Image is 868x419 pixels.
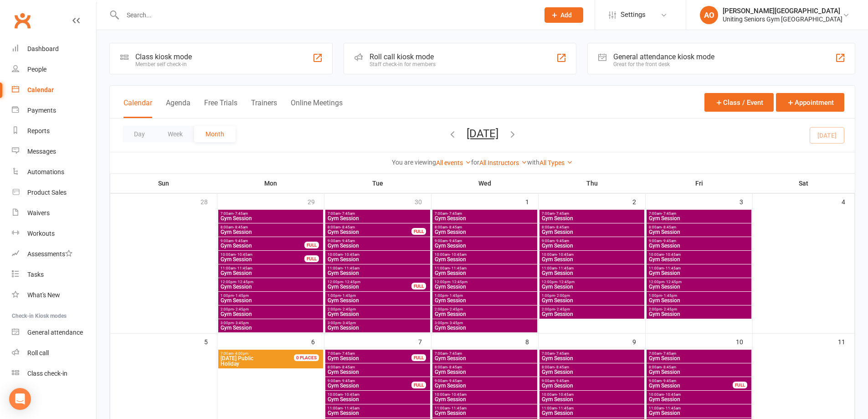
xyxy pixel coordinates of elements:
[648,253,750,257] span: 10:00am
[648,410,750,416] span: Gym Session
[434,284,535,290] span: Gym Session
[450,393,467,397] span: - 10:45am
[664,393,681,397] span: - 10:45am
[662,307,677,311] span: - 2:45pm
[648,311,750,317] span: Gym Session
[120,9,533,21] input: Search...
[838,334,854,349] div: 11
[541,266,642,270] span: 11:00am
[327,239,428,243] span: 9:00am
[434,356,535,361] span: Gym Session
[434,212,535,216] span: 7:00am
[327,266,428,270] span: 11:00am
[12,182,96,203] a: Product Sales
[842,194,854,209] div: 4
[343,406,360,410] span: - 11:45am
[123,126,156,142] button: Day
[448,307,463,311] span: - 2:45pm
[291,98,343,118] button: Online Meetings
[327,212,428,216] span: 7:00am
[648,397,750,402] span: Gym Session
[327,383,412,388] span: Gym Session
[557,406,574,410] span: - 11:45am
[236,280,253,284] span: - 12:45pm
[251,98,277,118] button: Trainers
[662,212,676,216] span: - 7:45am
[304,255,319,262] div: FULL
[700,6,718,24] div: AO
[327,253,428,257] span: 10:00am
[12,39,96,59] a: Dashboard
[450,253,467,257] span: - 10:45am
[632,194,645,209] div: 2
[12,100,96,121] a: Payments
[341,294,356,298] span: - 1:45pm
[648,352,750,356] span: 7:00am
[327,321,428,325] span: 3:00pm
[648,257,750,262] span: Gym Session
[471,159,479,166] strong: for
[233,352,248,356] span: - 4:00pm
[723,15,842,23] div: Uniting Seniors Gym [GEOGRAPHIC_DATA]
[220,298,321,303] span: Gym Session
[648,298,750,303] span: Gym Session
[27,209,50,217] div: Waivers
[343,280,360,284] span: - 12:45pm
[557,280,575,284] span: - 12:45pm
[648,266,750,270] span: 11:00am
[434,410,535,416] span: Gym Session
[662,225,676,229] span: - 8:45am
[434,253,535,257] span: 10:00am
[544,7,583,23] button: Add
[370,52,436,61] div: Roll call kiosk mode
[541,406,642,410] span: 11:00am
[220,229,321,235] span: Gym Session
[733,382,747,388] div: FULL
[343,266,360,270] span: - 11:45am
[541,229,642,235] span: Gym Session
[648,379,733,383] span: 9:00am
[555,294,570,298] span: - 2:00pm
[12,244,96,264] a: Assessments
[434,307,535,311] span: 2:00pm
[447,352,462,356] span: - 7:45am
[220,352,305,356] span: 7:00am
[415,194,431,209] div: 30
[541,352,642,356] span: 7:00am
[220,321,321,325] span: 3:00pm
[447,212,462,216] span: - 7:45am
[9,388,31,410] div: Open Intercom Messenger
[450,266,467,270] span: - 11:45am
[370,61,436,67] div: Staff check-in for members
[327,356,412,361] span: Gym Session
[12,322,96,343] a: General attendance kiosk mode
[434,243,535,248] span: Gym Session
[434,325,535,331] span: Gym Session
[27,271,44,278] div: Tasks
[27,370,67,377] div: Class check-in
[555,239,569,243] span: - 9:45am
[541,216,642,221] span: Gym Session
[434,239,535,243] span: 9:00am
[220,311,321,317] span: Gym Session
[411,228,426,235] div: FULL
[448,321,463,325] span: - 3:45pm
[648,356,750,361] span: Gym Session
[434,280,535,284] span: 12:00pm
[340,379,355,383] span: - 9:45am
[541,369,642,375] span: Gym Session
[736,334,752,349] div: 10
[434,311,535,317] span: Gym Session
[221,355,253,362] span: [DATE] Public
[662,239,676,243] span: - 9:45am
[27,250,72,258] div: Assessments
[324,174,431,193] th: Tue
[327,397,428,402] span: Gym Session
[327,410,428,416] span: Gym Session
[294,354,319,361] div: 0 PLACES
[646,174,753,193] th: Fri
[27,107,56,114] div: Payments
[434,298,535,303] span: Gym Session
[343,253,360,257] span: - 10:45am
[557,266,574,270] span: - 11:45am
